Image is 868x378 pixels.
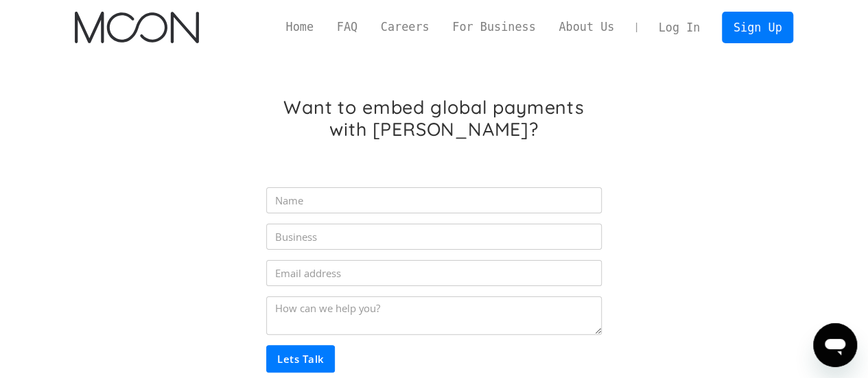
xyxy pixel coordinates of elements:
h1: Want to embed global payments with [PERSON_NAME]? [266,96,601,140]
a: Log In [647,12,712,43]
a: home [75,12,199,43]
input: Email address [266,260,601,286]
a: FAQ [325,19,369,36]
input: Name [266,187,601,213]
iframe: Botón para iniciar la ventana de mensajería [813,323,857,367]
a: For Business [441,19,547,36]
input: Lets Talk [266,345,335,373]
img: Moon Logo [75,12,199,43]
a: About Us [547,19,626,36]
form: Partner Inquiry Form [266,178,601,373]
input: Business [266,224,601,250]
a: Home [274,19,325,36]
a: Careers [369,19,441,36]
a: Sign Up [722,12,793,43]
